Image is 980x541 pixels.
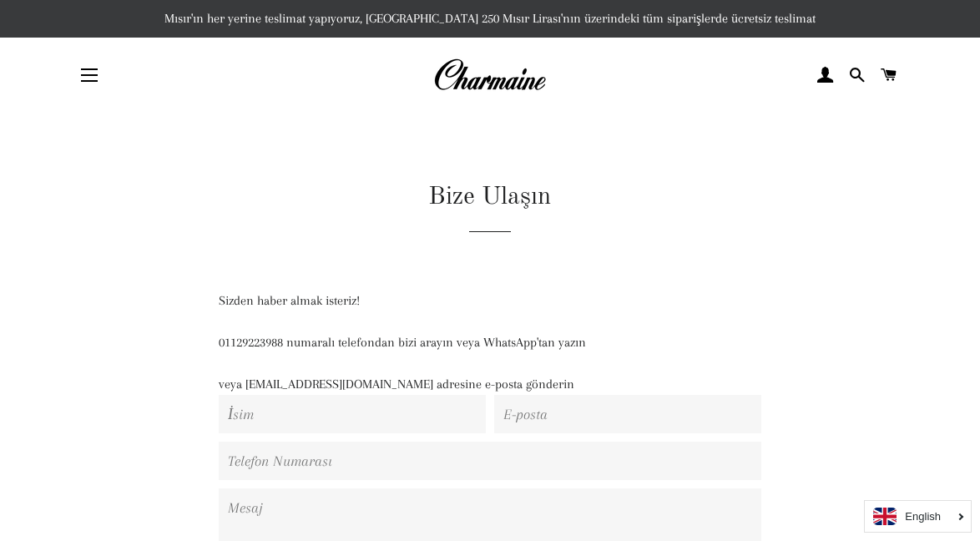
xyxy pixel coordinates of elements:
[219,377,574,392] font: veya [EMAIL_ADDRESS][DOMAIN_NAME] adresine e-posta gönderin
[219,395,486,433] input: İsim
[219,442,761,480] input: Telefon Numarası
[164,11,816,26] font: Mısır'ın her yerine teslimat yapıyoruz, [GEOGRAPHIC_DATA] 250 Mısır Lirası'nın üzerindeki tüm sip...
[873,508,962,525] a: English
[494,395,761,433] input: E-posta
[219,293,360,308] font: Sizden haber almak isteriz!
[433,57,546,94] img: Charmaine Mısır
[905,511,941,522] i: English
[219,335,586,350] font: 01129223988 numaralı telefondan bizi arayın veya WhatsApp'tan yazın
[428,185,551,210] font: Bize Ulaşın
